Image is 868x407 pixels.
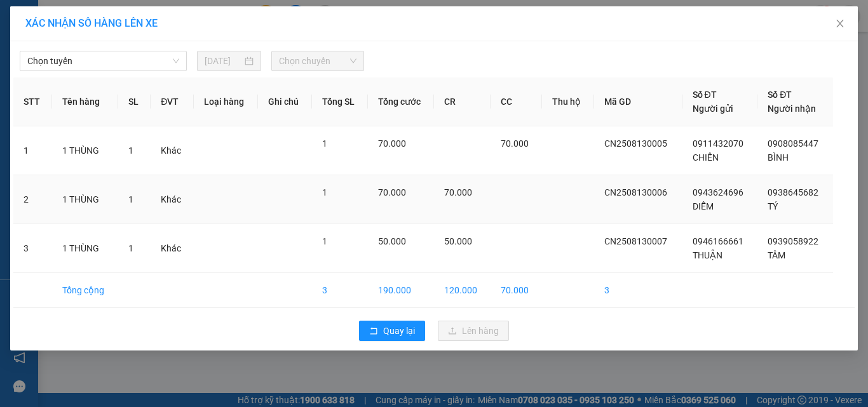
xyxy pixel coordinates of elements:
[378,138,406,149] span: 70.000
[768,187,818,197] span: 0938645682
[768,152,789,163] span: BÌNH
[128,145,133,156] span: 1
[13,126,52,175] td: 1
[604,236,667,246] span: CN2508130007
[322,187,327,197] span: 1
[118,77,151,126] th: SL
[501,138,529,149] span: 70.000
[835,18,845,29] span: close
[27,51,179,70] span: Chọn tuyến
[693,103,733,114] span: Người gửi
[25,17,158,29] span: XÁC NHẬN SỐ HÀNG LÊN XE
[768,103,816,114] span: Người nhận
[693,152,719,163] span: CHIẾN
[322,138,327,149] span: 1
[312,273,368,308] td: 3
[52,224,118,273] td: 1 THÙNG
[693,138,743,149] span: 0911432070
[378,236,406,246] span: 50.000
[693,236,743,246] span: 0946166661
[378,187,406,197] span: 70.000
[151,224,194,273] td: Khác
[768,250,785,260] span: TÂM
[604,187,667,197] span: CN2508130006
[491,77,542,126] th: CC
[151,126,194,175] td: Khác
[128,194,133,204] span: 1
[604,138,667,149] span: CN2508130005
[822,6,858,42] button: Close
[434,77,491,126] th: CR
[52,77,118,126] th: Tên hàng
[383,324,415,338] span: Quay lại
[693,90,717,100] span: Số ĐT
[369,326,378,337] span: rollback
[434,273,491,308] td: 120.000
[693,187,743,197] span: 0943624696
[693,250,722,260] span: THUẬN
[258,77,312,126] th: Ghi chú
[768,138,818,149] span: 0908085447
[693,201,714,211] span: DIỄM
[768,236,818,246] span: 0939058922
[194,77,258,126] th: Loại hàng
[52,175,118,224] td: 1 THÙNG
[438,321,509,341] button: uploadLên hàng
[444,236,472,246] span: 50.000
[594,77,682,126] th: Mã GD
[491,273,542,308] td: 70.000
[279,51,357,70] span: Chọn chuyến
[768,90,792,100] span: Số ĐT
[768,201,778,211] span: TÝ
[13,175,52,224] td: 2
[368,273,435,308] td: 190.000
[594,273,682,308] td: 3
[322,236,327,246] span: 1
[151,175,194,224] td: Khác
[359,321,425,341] button: rollbackQuay lại
[13,77,52,126] th: STT
[444,187,472,197] span: 70.000
[205,54,241,68] input: 13/08/2025
[542,77,594,126] th: Thu hộ
[13,224,52,273] td: 3
[312,77,368,126] th: Tổng SL
[151,77,194,126] th: ĐVT
[128,243,133,253] span: 1
[368,77,435,126] th: Tổng cước
[52,273,118,308] td: Tổng cộng
[52,126,118,175] td: 1 THÙNG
